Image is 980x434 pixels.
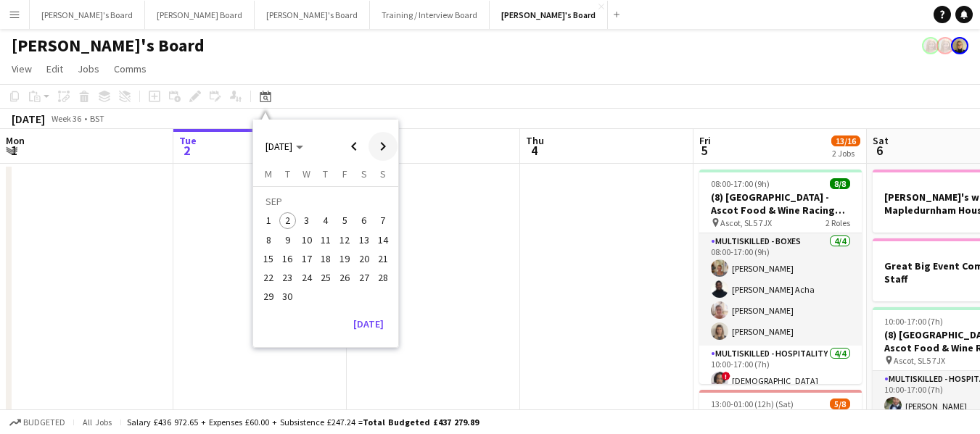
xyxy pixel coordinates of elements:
[380,167,386,180] span: S
[297,211,316,230] button: 03-09-2025
[259,192,392,211] td: SEP
[285,167,290,180] span: T
[490,1,608,29] button: [PERSON_NAME]'s Board
[259,211,278,230] button: 01-09-2025
[4,142,25,159] span: 1
[873,134,889,147] span: Sat
[278,230,297,249] button: 09-09-2025
[297,230,316,249] button: 10-09-2025
[354,211,373,230] button: 06-09-2025
[260,250,277,267] span: 15
[831,135,860,146] span: 13/16
[830,178,850,189] span: 8/8
[884,316,943,327] span: 10:00-17:00 (7h)
[335,249,354,268] button: 19-09-2025
[870,142,889,159] span: 6
[370,1,490,29] button: Training / Interview Board
[361,167,367,180] span: S
[374,211,392,230] button: 07-09-2025
[259,287,278,306] button: 29-09-2025
[720,217,772,228] span: Ascot, SL5 7JX
[699,233,862,346] app-card-role: Multiskilled - Boxes4/408:00-17:00 (9h)[PERSON_NAME][PERSON_NAME] Acha[PERSON_NAME][PERSON_NAME]
[260,288,277,306] span: 29
[298,269,316,286] span: 24
[278,249,297,268] button: 16-09-2025
[260,269,277,286] span: 22
[825,217,850,228] span: 2 Roles
[335,268,354,287] button: 26-09-2025
[279,250,297,267] span: 16
[355,212,373,230] span: 6
[265,140,292,153] span: [DATE]
[179,134,197,147] span: Tue
[259,268,278,287] button: 22-09-2025
[699,170,862,384] div: 08:00-17:00 (9h)8/8(8) [GEOGRAPHIC_DATA] - Ascot Food & Wine Racing Weekend🏇🏼 Ascot, SL5 7JX2 Rol...
[6,134,25,147] span: Mon
[363,417,479,427] span: Total Budgeted £437 279.89
[335,211,354,230] button: 05-09-2025
[342,167,347,180] span: F
[711,178,770,189] span: 08:00-17:00 (9h)
[259,230,278,249] button: 08-09-2025
[374,268,392,287] button: 28-09-2025
[7,414,67,430] button: Budgeted
[297,268,316,287] button: 24-09-2025
[830,398,850,409] span: 5/8
[278,211,297,230] button: 02-09-2025
[711,398,794,409] span: 13:00-01:00 (12h) (Sat)
[316,249,335,268] button: 18-09-2025
[374,269,392,286] span: 28
[298,212,316,230] span: 3
[951,37,968,54] app-user-avatar: Nikoleta Gehfeld
[23,417,65,427] span: Budgeted
[46,62,63,75] span: Edit
[298,231,316,249] span: 10
[177,142,197,159] span: 2
[127,417,479,427] div: Salary £436 972.65 + Expenses £60.00 + Subsistence £247.24 =
[374,249,392,268] button: 21-09-2025
[316,230,335,249] button: 11-09-2025
[279,212,297,230] span: 2
[354,249,373,268] button: 20-09-2025
[278,287,297,306] button: 30-09-2025
[936,37,954,54] app-user-avatar: Caitlin Simpson-Hodson
[72,59,105,78] a: Jobs
[336,269,353,286] span: 26
[255,1,370,29] button: [PERSON_NAME]'s Board
[6,59,38,78] a: View
[354,230,373,249] button: 13-09-2025
[336,231,353,249] span: 12
[80,417,115,427] span: All jobs
[368,132,398,161] button: Next month
[374,212,392,230] span: 7
[316,211,335,230] button: 04-09-2025
[355,231,373,249] span: 13
[260,133,309,159] button: Choose month and year
[722,372,730,380] span: !
[316,268,335,287] button: 25-09-2025
[265,167,272,180] span: M
[279,269,297,286] span: 23
[302,167,310,180] span: W
[279,231,297,249] span: 9
[279,288,297,306] span: 30
[48,113,84,124] span: Week 36
[317,250,334,267] span: 18
[335,230,354,249] button: 12-09-2025
[78,62,99,75] span: Jobs
[108,59,152,78] a: Comms
[298,250,316,267] span: 17
[374,231,392,249] span: 14
[30,1,145,29] button: [PERSON_NAME]'s Board
[317,231,334,249] span: 11
[699,191,862,217] h3: (8) [GEOGRAPHIC_DATA] - Ascot Food & Wine Racing Weekend🏇🏼
[260,231,277,249] span: 8
[12,62,32,75] span: View
[278,268,297,287] button: 23-09-2025
[524,142,544,159] span: 4
[699,134,711,147] span: Fri
[12,35,205,57] h1: [PERSON_NAME]'s Board
[90,113,104,124] div: BST
[259,249,278,268] button: 15-09-2025
[145,1,255,29] button: [PERSON_NAME] Board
